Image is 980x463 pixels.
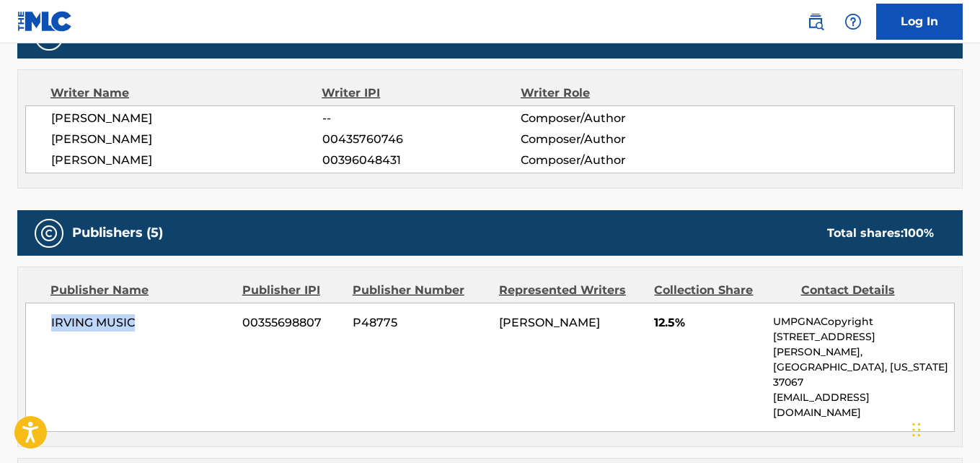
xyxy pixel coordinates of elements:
[839,7,868,36] div: Help
[827,225,934,242] div: Total shares:
[50,85,322,102] div: Writer Name
[521,131,701,148] span: Composer/Author
[322,85,521,102] div: Writer IPI
[50,282,231,299] div: Publisher Name
[654,282,790,299] div: Collection Share
[353,314,488,332] span: P48775
[904,226,934,240] span: 100 %
[773,390,954,420] p: [EMAIL_ADDRESS][DOMAIN_NAME]
[801,7,830,36] a: Public Search
[322,152,521,169] span: 00396048431
[499,282,644,299] div: Represented Writers
[521,110,701,127] span: Composer/Author
[51,152,322,169] span: [PERSON_NAME]
[51,131,322,148] span: [PERSON_NAME]
[654,314,762,332] span: 12.5%
[51,110,322,127] span: [PERSON_NAME]
[521,85,702,102] div: Writer Role
[353,282,488,299] div: Publisher Number
[807,13,824,30] img: search
[242,314,342,332] span: 00355698807
[521,152,701,169] span: Composer/Author
[17,11,73,32] img: MLC Logo
[773,360,954,390] p: [GEOGRAPHIC_DATA], [US_STATE] 37067
[499,316,600,329] span: [PERSON_NAME]
[908,394,980,463] iframe: Chat Widget
[242,282,342,299] div: Publisher IPI
[51,314,231,332] span: IRVING MUSIC
[773,329,954,360] p: [STREET_ADDRESS][PERSON_NAME],
[876,4,963,40] a: Log In
[72,225,163,241] h5: Publishers (5)
[844,13,862,30] img: help
[773,314,954,329] p: UMPGNACopyright
[801,282,937,299] div: Contact Details
[322,131,521,148] span: 00435760746
[912,408,921,451] div: Drag
[322,110,521,127] span: --
[40,225,58,242] img: Publishers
